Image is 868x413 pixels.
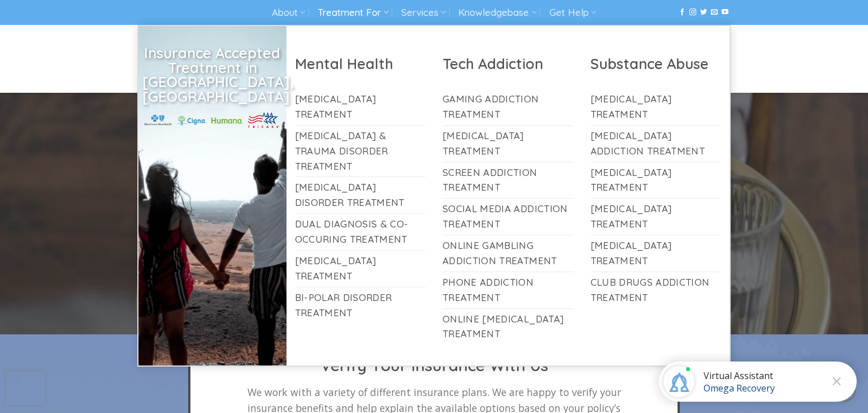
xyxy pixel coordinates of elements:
h2: Mental Health [295,54,426,73]
a: Treatment For [318,2,388,23]
a: Services [401,2,446,23]
a: Gaming Addiction Treatment [442,89,574,125]
a: Online [MEDICAL_DATA] Treatment [442,309,574,345]
a: About [272,2,305,23]
a: Dual Diagnosis & Co-Occuring Treatment [295,214,426,250]
iframe: reCAPTCHA [6,371,45,405]
a: [MEDICAL_DATA] & Trauma Disorder Treatment [295,126,426,177]
a: Screen Addiction Treatment [442,162,574,199]
a: Follow on Twitter [700,8,707,16]
a: [MEDICAL_DATA] Addiction Treatment [591,126,722,162]
a: Bi-Polar Disorder Treatment [295,287,426,324]
a: Knowledgebase [458,2,536,23]
a: [MEDICAL_DATA] Treatment [295,89,426,125]
a: [MEDICAL_DATA] Treatment [442,126,574,162]
a: Get Help [549,2,596,23]
h2: Tech Addiction [442,54,574,73]
a: Club Drugs Addiction Treatment [591,272,722,308]
a: Social Media Addiction Treatment [442,199,574,235]
a: [MEDICAL_DATA] Treatment [591,199,722,235]
a: Follow on Facebook [679,8,685,16]
a: Follow on YouTube [722,8,728,16]
a: Send us an email [711,8,718,16]
a: [MEDICAL_DATA] Treatment [295,251,426,287]
a: [MEDICAL_DATA] Disorder Treatment [295,177,426,213]
a: [MEDICAL_DATA] Treatment [591,235,722,272]
h2: Substance Abuse [591,54,722,73]
a: [MEDICAL_DATA] Treatment [591,89,722,125]
a: Online Gambling Addiction Treatment [442,235,574,272]
a: Follow on Instagram [689,8,696,16]
h2: Insurance Accepted Treatment in [GEOGRAPHIC_DATA], [GEOGRAPHIC_DATA] [142,46,283,104]
a: Phone Addiction Treatment [442,272,574,308]
a: [MEDICAL_DATA] Treatment [591,162,722,199]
